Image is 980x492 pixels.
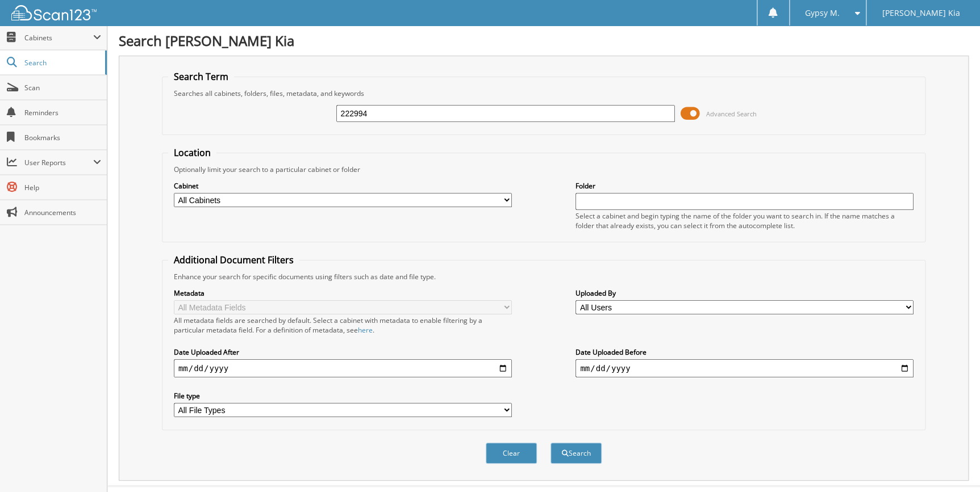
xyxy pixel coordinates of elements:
[24,83,101,92] span: Scan
[174,359,512,377] input: start
[11,5,97,20] img: scan123-logo-white.svg
[168,272,919,281] div: Enhance your search for specific documents using filters such as date and file type.
[24,108,101,117] span: Reminders
[168,89,919,98] div: Searches all cabinets, folders, files, metadata, and keywords
[168,254,299,266] legend: Additional Document Filters
[174,316,512,335] div: All metadata fields are searched by default. Select a cabinet with metadata to enable filtering b...
[174,347,512,357] label: Date Uploaded After
[576,347,914,357] label: Date Uploaded Before
[174,181,512,191] label: Cabinet
[576,288,914,298] label: Uploaded By
[174,288,512,298] label: Metadata
[24,133,101,142] span: Bookmarks
[168,165,919,174] div: Optionally limit your search to a particular cabinet or folder
[551,443,602,464] button: Search
[24,58,99,68] span: Search
[24,183,101,192] span: Help
[174,391,512,401] label: File type
[576,181,914,191] label: Folder
[24,158,93,167] span: User Reports
[24,33,93,43] span: Cabinets
[805,10,840,16] span: Gypsy M.
[923,438,980,492] iframe: Chat Widget
[486,443,537,464] button: Clear
[168,70,234,83] legend: Search Term
[576,359,914,377] input: end
[706,110,757,118] span: Advanced Search
[358,325,373,335] a: here
[576,211,914,230] div: Select a cabinet and begin typing the name of the folder you want to search in. If the name match...
[882,10,960,16] span: [PERSON_NAME] Kia
[24,208,101,217] span: Announcements
[119,31,969,50] h1: Search [PERSON_NAME] Kia
[168,146,216,159] legend: Location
